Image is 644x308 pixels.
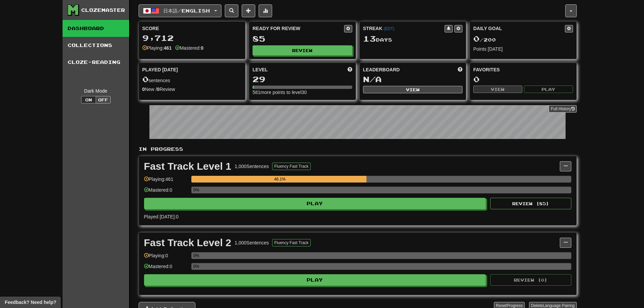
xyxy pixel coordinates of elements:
strong: 461 [164,45,171,51]
div: Score [142,25,242,32]
div: 581 more points to level 30 [253,89,352,96]
div: 0 [473,75,573,84]
div: Streak [363,25,445,32]
a: Cloze-Reading [63,54,129,71]
button: Add sentence to collection [242,4,255,17]
div: Favorites [473,66,573,73]
button: Review (0) [490,274,571,286]
a: Collections [63,37,129,54]
div: Mastered: 0 [144,187,188,198]
p: In Progress [139,146,577,152]
span: 13 [363,34,376,43]
span: Leaderboard [363,66,400,73]
div: 1,000 Sentences [235,163,269,170]
button: Fluency Fast Track [272,163,310,170]
button: Play [144,198,486,209]
span: Played [DATE] [142,66,178,73]
div: Day s [363,34,463,43]
button: View [473,86,522,93]
button: Play [144,274,486,286]
button: On [81,96,96,103]
span: Open feedback widget [5,299,56,306]
button: Fluency Fast Track [272,239,310,246]
span: / 200 [473,37,496,43]
div: Daily Goal [473,25,565,32]
strong: 0 [201,45,204,51]
span: This week in points, UTC [458,66,462,73]
div: sentences [142,75,242,84]
span: 0 [142,74,149,84]
a: (EDT) [384,26,395,31]
div: New / Review [142,86,242,93]
span: Score more points to level up [348,66,352,73]
strong: 0 [142,87,145,92]
div: 9,712 [142,34,242,42]
strong: 0 [157,87,160,92]
div: Mastered: [175,45,204,51]
span: Played [DATE]: 0 [144,214,178,219]
button: Play [524,86,573,93]
div: Clozemaster [81,7,125,14]
span: Level [253,66,268,73]
a: Dashboard [63,20,129,37]
div: 46.1% [193,176,366,183]
button: View [363,86,463,93]
button: Review (85) [490,198,571,209]
span: 0 [473,34,480,43]
div: 29 [253,75,352,84]
div: Playing: 461 [144,176,188,187]
button: Review [253,45,352,55]
div: Mastered: 0 [144,263,188,274]
div: Points [DATE] [473,46,573,52]
span: 日本語 / English [163,8,210,14]
span: Language Pairing [543,303,574,308]
button: Search sentences [225,4,238,17]
div: 1,000 Sentences [235,239,269,246]
div: Fast Track Level 1 [144,161,232,171]
div: Dark Mode [68,88,124,94]
div: Playing: 0 [144,252,188,263]
span: Progress [506,303,523,308]
button: 日本語/English [139,4,221,17]
div: 85 [253,34,352,43]
button: More stats [259,4,272,17]
a: Full History [549,105,576,113]
button: Off [96,96,111,103]
span: N/A [363,74,382,84]
div: Playing: [142,45,172,51]
div: Fast Track Level 2 [144,238,232,248]
div: Ready for Review [253,25,344,32]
